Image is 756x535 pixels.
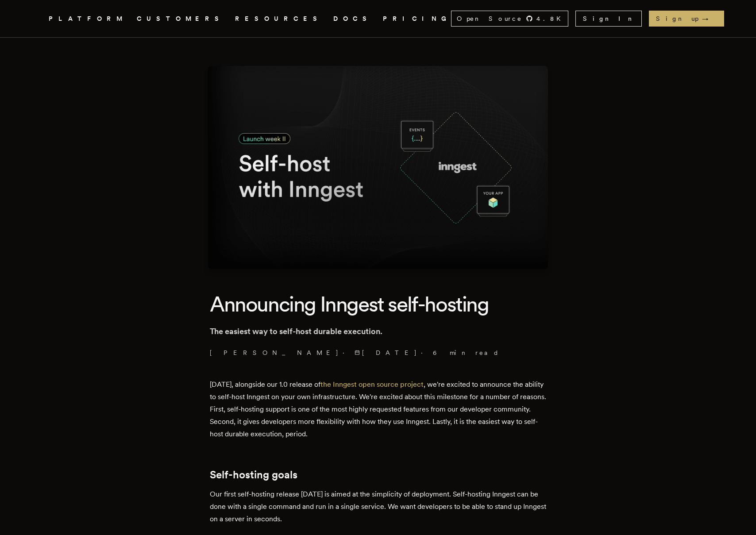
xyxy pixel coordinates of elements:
a: PRICING [383,13,451,24]
img: Featured image for Announcing Inngest self-hosting blog post [208,66,548,269]
p: · · [210,348,546,357]
p: Our first self-hosting release [DATE] is aimed at the simplicity of deployment. Self-hosting Inng... [210,488,546,525]
p: [DATE], alongside our 1.0 release of , we're excited to announce the ability to self-host Inngest... [210,378,546,440]
span: [DATE] [355,348,417,357]
a: Sign In [575,11,642,27]
span: → [702,14,717,23]
a: the Inngest open source project [320,380,424,389]
a: DOCS [333,13,372,24]
a: Sign up [649,11,724,27]
a: CUSTOMERS [137,13,224,24]
button: PLATFORM [49,13,126,24]
p: The easiest way to self-host durable execution. [210,325,546,338]
span: Open Source [457,14,522,23]
h2: Self-hosting goals [210,469,546,481]
span: 4.8 K [536,14,566,23]
h1: Announcing Inngest self-hosting [210,290,546,318]
button: RESOURCES [235,13,323,24]
span: 6 min read [433,348,499,357]
a: [PERSON_NAME] [210,348,339,357]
